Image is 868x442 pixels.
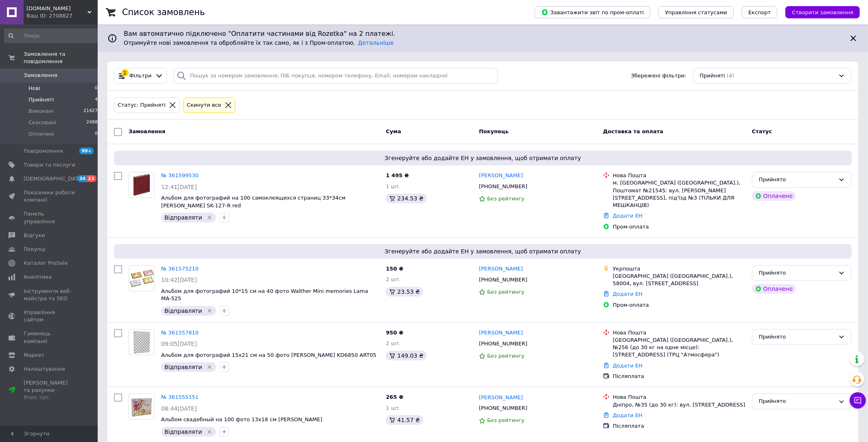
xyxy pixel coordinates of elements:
[129,329,155,355] a: Фото товару
[206,214,213,221] svg: Видалити мітку
[479,128,509,134] span: Покупець
[477,275,529,285] div: [PHONE_NUMBER]
[477,403,529,413] div: [PHONE_NUMBER]
[129,172,155,198] a: Фото товару
[613,265,746,273] div: Укрпошта
[28,119,56,126] span: Скасовані
[24,273,52,281] span: Аналітика
[613,363,643,369] a: Додати ЕН
[129,72,152,80] span: Фільтри
[24,352,44,359] span: Маркет
[24,147,63,155] span: Повідомлення
[206,364,213,370] svg: Видалити мітку
[386,415,423,425] div: 41.57 ₴
[613,373,746,380] div: Післяплата
[613,336,746,359] div: [GEOGRAPHIC_DATA] ([GEOGRAPHIC_DATA].), №256 (до 30 кг на одне місце): [STREET_ADDRESS] (ТРЦ "Атм...
[122,7,205,17] h1: Список замовлень
[24,288,75,302] span: Інструменти веб-майстра та SEO
[386,351,426,361] div: 149.03 ₴
[129,394,154,419] img: Фото товару
[613,213,643,219] a: Додати ЕН
[386,330,403,336] span: 950 ₴
[161,288,368,302] a: Альбом для фотографий 10*15 см на 40 фото Walther Mini memories Lama MA-525
[28,85,40,92] span: Нові
[24,72,57,79] span: Замовлення
[386,172,409,178] span: 1 495 ₴
[613,172,746,179] div: Нова Пошта
[759,333,835,341] div: Прийнято
[700,72,725,80] span: Прийняті
[129,172,154,198] img: Фото товару
[24,259,68,267] span: Каталог ProSale
[479,265,523,273] a: [PERSON_NAME]
[87,175,96,182] span: 23
[386,194,426,203] div: 234.53 ₴
[850,392,866,409] button: Чат з покупцем
[752,284,796,294] div: Оплачено
[613,329,746,336] div: Нова Пошта
[24,189,75,204] span: Показники роботи компанії
[658,6,734,18] button: Управління статусами
[613,179,746,209] div: м. [GEOGRAPHIC_DATA] ([GEOGRAPHIC_DATA].), Поштомат №21545: вул. [PERSON_NAME][STREET_ADDRESS], п...
[541,9,644,16] span: Завантажити звіт по пром-оплаті
[24,51,98,65] span: Замовлення та повідомлення
[785,6,860,18] button: Створити замовлення
[206,308,213,314] svg: Видалити мітку
[164,429,202,435] span: Відправляти
[77,175,87,182] span: 34
[742,6,778,18] button: Експорт
[24,330,75,345] span: Гаманець компанії
[161,416,322,422] a: Альбом свадебный на 100 фото 13х18 см [PERSON_NAME]
[613,394,746,401] div: Нова Пошта
[631,72,687,80] span: Збережені фільтри:
[161,405,197,412] span: 08:44[DATE]
[613,422,746,430] div: Післяплата
[386,128,401,134] span: Cума
[727,73,734,79] span: (4)
[792,9,853,15] span: Створити замовлення
[161,184,197,190] span: 12:41[DATE]
[161,277,197,283] span: 10:42[DATE]
[83,108,98,115] span: 21427
[479,394,523,402] a: [PERSON_NAME]
[129,269,154,287] img: Фото товару
[24,309,75,323] span: Управління сайтом
[129,128,165,134] span: Замовлення
[79,147,94,154] span: 99+
[117,247,848,255] span: Згенеруйте або додайте ЕН у замовлення, щоб отримати оплату
[613,291,643,297] a: Додати ЕН
[161,195,345,209] a: Альбом для фотографий на 100 самоклеящихся страниц 33*34см [PERSON_NAME] SK-127-R red
[386,394,403,400] span: 265 ₴
[358,40,394,46] a: Детальніше
[161,352,376,358] a: Альбом для фотографий 15х21 см на 50 фото [PERSON_NAME] KD6850 ART05
[487,196,525,202] span: Без рейтингу
[603,128,663,134] span: Доставка та оплата
[24,175,84,183] span: [DEMOGRAPHIC_DATA]
[759,176,835,184] div: Прийнято
[386,276,400,282] span: 2 шт.
[24,246,46,253] span: Покупці
[24,210,75,225] span: Панель управління
[121,69,129,77] div: 1
[24,232,45,239] span: Відгуки
[665,9,727,15] span: Управління статусами
[487,417,525,423] span: Без рейтингу
[479,172,523,180] a: [PERSON_NAME]
[124,29,842,39] span: Вам автоматично підключено "Оплатити частинами від Rozetka" на 2 платежі.
[26,5,87,12] span: vramke.info
[132,330,151,355] img: Фото товару
[477,181,529,192] div: [PHONE_NUMBER]
[613,273,746,287] div: [GEOGRAPHIC_DATA] ([GEOGRAPHIC_DATA].), 58004, вул. [STREET_ADDRESS]
[161,266,199,272] a: № 361575210
[613,412,643,418] a: Додати ЕН
[129,265,155,291] a: Фото товару
[28,130,54,138] span: Оплачені
[161,394,199,400] a: № 361555151
[161,341,197,347] span: 09:05[DATE]
[86,119,98,126] span: 2488
[24,365,65,373] span: Налаштування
